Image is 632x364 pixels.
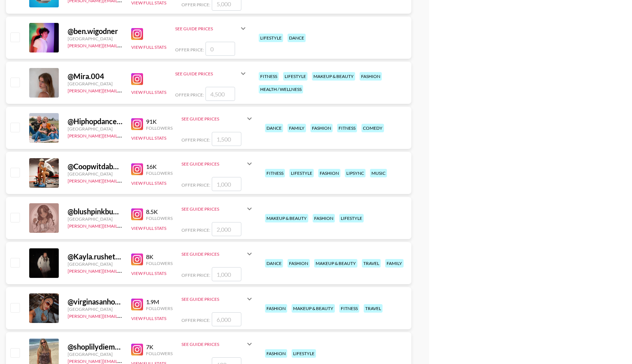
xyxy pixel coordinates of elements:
[362,259,381,268] div: travel
[175,92,204,98] span: Offer Price:
[146,343,173,351] div: 7K
[181,227,210,233] span: Offer Price:
[212,267,241,281] input: 1,000
[68,36,122,41] div: [GEOGRAPHIC_DATA]
[181,155,254,173] div: See Guide Prices
[68,351,122,357] div: [GEOGRAPHIC_DATA]
[131,118,143,130] img: Instagram
[131,89,166,95] button: View Full Stats
[289,169,314,177] div: lifestyle
[181,206,245,212] div: See Guide Prices
[181,137,210,143] span: Offer Price:
[361,124,384,132] div: comedy
[370,169,387,177] div: music
[175,20,248,37] div: See Guide Prices
[68,41,177,48] a: [PERSON_NAME][EMAIL_ADDRESS][DOMAIN_NAME]
[131,28,143,40] img: Instagram
[68,267,177,274] a: [PERSON_NAME][EMAIL_ADDRESS][DOMAIN_NAME]
[68,306,122,312] div: [GEOGRAPHIC_DATA]
[181,2,210,7] span: Offer Price:
[212,177,241,191] input: 1,000
[131,299,143,310] img: Instagram
[181,272,210,278] span: Offer Price:
[259,34,283,42] div: lifestyle
[146,253,173,261] div: 8K
[146,170,173,176] div: Followers
[337,124,357,132] div: fitness
[339,214,364,222] div: lifestyle
[345,169,366,177] div: lipsync
[131,180,166,186] button: View Full Stats
[181,251,245,257] div: See Guide Prices
[181,290,254,308] div: See Guide Prices
[292,304,335,313] div: makeup & beauty
[131,344,143,356] img: Instagram
[181,317,210,323] span: Offer Price:
[131,225,166,231] button: View Full Stats
[175,26,239,31] div: See Guide Prices
[181,341,245,347] div: See Guide Prices
[364,304,383,313] div: travel
[68,171,122,177] div: [GEOGRAPHIC_DATA]
[146,215,173,221] div: Followers
[265,169,285,177] div: fitness
[146,261,173,266] div: Followers
[68,261,122,267] div: [GEOGRAPHIC_DATA]
[283,72,307,81] div: lifestyle
[131,271,166,276] button: View Full Stats
[68,117,122,126] div: @ Hiphopdancer06
[318,169,340,177] div: fashion
[68,342,122,351] div: @ shoplilydiemert
[312,72,355,81] div: makeup & beauty
[68,126,122,132] div: [GEOGRAPHIC_DATA]
[68,312,177,319] a: [PERSON_NAME][EMAIL_ADDRESS][DOMAIN_NAME]
[313,214,335,222] div: fashion
[131,44,166,50] button: View Full Stats
[212,222,241,236] input: 2,000
[360,72,382,81] div: fashion
[288,259,310,268] div: fashion
[131,73,143,85] img: Instagram
[288,124,306,132] div: family
[68,177,177,184] a: [PERSON_NAME][EMAIL_ADDRESS][DOMAIN_NAME]
[175,65,248,82] div: See Guide Prices
[181,245,254,263] div: See Guide Prices
[175,47,204,52] span: Offer Price:
[181,161,245,167] div: See Guide Prices
[265,304,287,313] div: fashion
[292,349,316,358] div: lifestyle
[68,297,122,306] div: @ virginasanhouse
[68,357,177,364] a: [PERSON_NAME][EMAIL_ADDRESS][DOMAIN_NAME]
[175,71,239,76] div: See Guide Prices
[385,259,404,268] div: family
[68,86,177,93] a: [PERSON_NAME][EMAIL_ADDRESS][DOMAIN_NAME]
[265,349,287,358] div: fashion
[205,42,235,56] input: 0
[68,252,122,261] div: @ Kayla.rushetskyy
[265,259,283,268] div: dance
[181,335,254,353] div: See Guide Prices
[339,304,359,313] div: fitness
[68,132,177,139] a: [PERSON_NAME][EMAIL_ADDRESS][DOMAIN_NAME]
[146,306,173,311] div: Followers
[146,351,173,356] div: Followers
[68,72,122,81] div: @ Mira.004
[131,254,143,265] img: Instagram
[265,124,283,132] div: dance
[146,163,173,170] div: 16K
[265,214,308,222] div: makeup & beauty
[68,162,122,171] div: @ Coopwitdabucket
[212,312,241,326] input: 6,000
[181,200,254,218] div: See Guide Prices
[181,110,254,127] div: See Guide Prices
[68,222,177,229] a: [PERSON_NAME][EMAIL_ADDRESS][DOMAIN_NAME]
[68,27,122,36] div: @ ben.wigodner
[131,135,166,141] button: View Full Stats
[259,72,279,81] div: fitness
[212,132,241,146] input: 1,500
[68,81,122,86] div: [GEOGRAPHIC_DATA]
[310,124,333,132] div: fashion
[181,182,210,188] span: Offer Price:
[146,118,173,125] div: 91K
[181,296,245,302] div: See Guide Prices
